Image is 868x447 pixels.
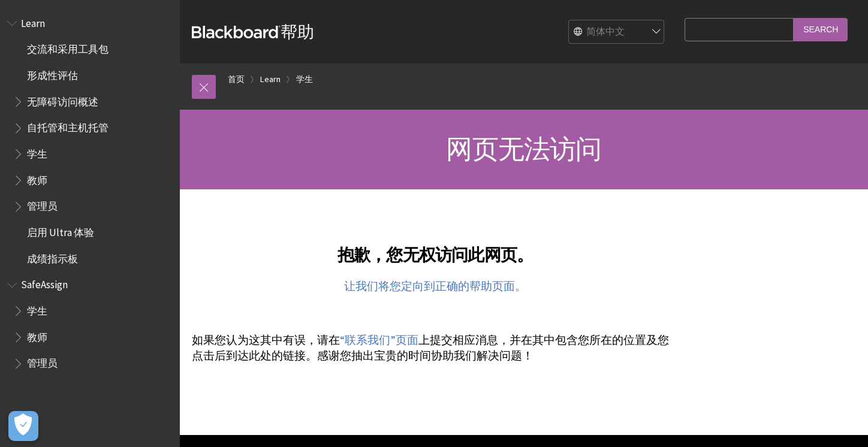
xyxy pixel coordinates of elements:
span: Learn [21,13,45,29]
h2: 抱歉，您无权访问此网页。 [192,228,679,267]
span: 形成性评估 [27,65,78,81]
strong: Blackboard [192,26,281,38]
select: Site Language Selector [569,20,665,44]
a: 首页 [228,72,245,87]
span: 网页无法访问 [446,132,601,165]
span: 交流和采用工具包 [27,40,108,56]
span: 成绩指示板 [27,249,78,265]
input: Search [794,18,848,41]
nav: Book outline for Blackboard SafeAssign [7,275,173,374]
span: 自托管和主机托管 [27,118,108,134]
span: 启用 Ultra 体验 [27,222,94,238]
span: 管理员 [27,197,58,213]
a: 让我们将您定向到正确的帮助页面。 [344,279,526,294]
span: 学生 [27,144,47,160]
p: 如果您认为这其中有误，请在 上提交相应消息，并在其中包含您所在的位置及您点击后到达此处的链接。感谢您抽出宝贵的时间协助我们解决问题！ [192,333,679,364]
a: Learn [260,72,281,87]
span: 教师 [27,327,47,343]
nav: Book outline for Blackboard Learn Help [7,13,173,269]
a: “联系我们”页面 [340,333,418,348]
a: 学生 [296,72,313,87]
span: 学生 [27,301,47,317]
span: 教师 [27,170,47,186]
a: Blackboard帮助 [192,21,314,43]
span: 管理员 [27,354,58,370]
button: Open Preferences [8,411,38,441]
span: 无障碍访问概述 [27,92,98,108]
span: SafeAssign [21,275,68,291]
